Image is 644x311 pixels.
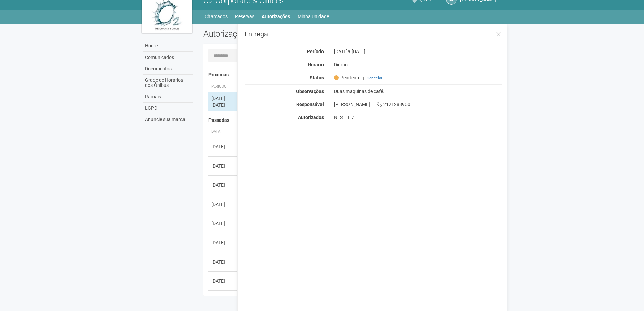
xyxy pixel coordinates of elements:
[211,102,236,108] div: [DATE]
[143,103,193,114] a: LGPD
[235,12,254,21] a: Reservas
[143,114,193,125] a: Anuncie sua marca
[307,49,324,54] strong: Período
[143,75,193,91] a: Grade de Horários dos Ônibus
[211,278,236,284] div: [DATE]
[208,72,498,77] h4: Próximas
[208,118,498,123] h4: Passadas
[205,12,228,21] a: Chamados
[329,88,507,94] div: Duas maquinas de café.
[329,101,507,107] div: [PERSON_NAME] 2121288900
[143,52,193,63] a: Comunicados
[143,40,193,52] a: Home
[348,49,365,54] span: a [DATE]
[211,163,236,169] div: [DATE]
[334,75,360,81] span: Pendente
[296,102,324,107] strong: Responsável
[329,62,507,68] div: Diurno
[334,114,502,120] div: NESTLE /
[211,182,236,188] div: [DATE]
[211,220,236,227] div: [DATE]
[296,89,324,94] strong: Observações
[211,143,236,150] div: [DATE]
[298,12,329,21] a: Minha Unidade
[208,81,239,92] th: Período
[203,29,348,39] h2: Autorizações
[310,75,324,80] strong: Status
[208,126,239,137] th: Data
[211,201,236,208] div: [DATE]
[245,31,502,37] h3: Entrega
[367,76,382,80] a: Cancelar
[262,12,290,21] a: Autorizações
[308,62,324,67] strong: Horário
[211,239,236,246] div: [DATE]
[298,115,324,120] strong: Autorizados
[143,91,193,103] a: Ramais
[143,63,193,75] a: Documentos
[211,258,236,265] div: [DATE]
[363,76,364,80] span: |
[211,95,236,102] div: [DATE]
[329,48,507,55] div: [DATE]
